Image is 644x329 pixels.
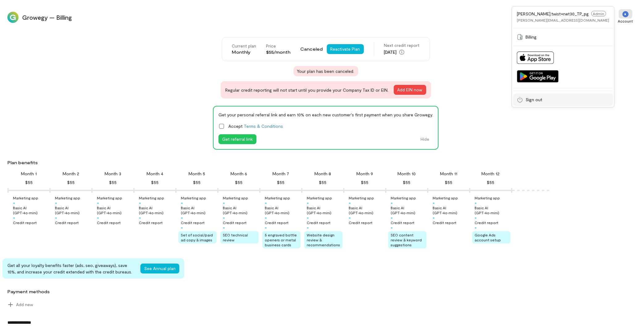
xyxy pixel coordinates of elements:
div: + [391,225,393,230]
div: + [97,200,99,205]
div: Plan benefits [7,160,642,166]
div: Month 10 [398,171,416,177]
a: Sign out [513,94,613,106]
div: $55 [277,179,285,186]
div: Marketing app [13,195,38,200]
span: Add new [16,302,33,308]
div: Month 9 [356,171,373,177]
div: $55 [487,179,494,186]
span: 5 engraved bottle openers or metal business cards [265,233,297,247]
div: + [13,215,15,220]
div: Monthly [232,49,256,55]
div: Credit report [97,220,121,225]
div: + [475,215,477,220]
div: $55 [109,179,117,186]
div: Basic AI (GPT‑4o‑mini) [181,205,217,215]
div: $55 [151,179,159,186]
div: Regular credit reporting will not start until you provide your Company Tax ID or EIN. [221,81,431,98]
div: Marketing app [307,195,332,200]
div: + [55,200,57,205]
div: + [475,200,477,205]
span: Growegy — Billing [22,13,611,22]
span: SEO content review & keyword suggestions [391,233,422,247]
div: Basic AI (GPT‑4o‑mini) [265,205,301,215]
div: $55 [319,179,326,186]
div: Basic AI (GPT‑4o‑mini) [475,205,510,215]
div: $55/month [266,49,291,55]
div: Month 2 [63,171,79,177]
div: Marketing app [97,195,122,200]
div: Current plan [232,43,256,49]
div: Credit report [265,220,289,225]
div: Payment methods [7,289,578,295]
div: Month 8 [314,171,331,177]
div: Marketing app [181,195,206,200]
img: Get it on Google Play [517,70,559,82]
div: Month 11 [440,171,457,177]
img: Download on App Store [517,52,554,64]
div: [PERSON_NAME][EMAIL_ADDRESS][DOMAIN_NAME] [517,18,609,23]
div: Month 3 [105,171,121,177]
div: + [265,215,267,220]
span: Accept [228,123,283,129]
span: Admin [591,11,606,16]
div: Credit report [139,220,163,225]
div: + [265,200,267,205]
div: Month 7 [272,171,289,177]
div: + [181,215,183,220]
div: Basic AI (GPT‑4o‑mini) [13,205,49,215]
span: Sign out [526,97,542,103]
div: + [223,215,225,220]
div: Marketing app [265,195,290,200]
div: + [349,200,351,205]
div: Marketing app [349,195,374,200]
div: $55 [193,179,201,186]
div: Month 1 [21,171,37,177]
div: Month 12 [482,171,500,177]
div: + [181,200,183,205]
div: Basic AI (GPT‑4o‑mini) [433,205,468,215]
div: Price [266,43,291,49]
div: Marketing app [391,195,416,200]
button: Get referral link [218,134,256,144]
div: Basic AI (GPT‑4o‑mini) [349,205,384,215]
div: $55 [235,179,243,186]
div: $55 [361,179,368,186]
span: Google Ads account setup [475,233,501,242]
div: $55 [445,179,452,186]
div: Basic AI (GPT‑4o‑mini) [307,205,343,215]
div: + [391,215,393,220]
span: Billing [526,34,537,40]
span: Canceled [301,46,323,52]
span: [PERSON_NAME].twist+net30_TP_pg [517,11,589,16]
button: See Annual plan [140,264,179,273]
div: Marketing app [139,195,164,200]
div: [DATE] [384,48,420,56]
div: Marketing app [433,195,458,200]
div: + [13,200,15,205]
button: Add EIN now [394,85,426,95]
div: $55 [403,179,410,186]
div: Month 5 [189,171,205,177]
div: Credit report [391,220,414,225]
div: Credit report [55,220,79,225]
div: Credit report [475,220,498,225]
button: Reactivate Plan [327,44,364,54]
div: + [433,200,435,205]
div: Get your personal referral link and earn 10% on each new customer's first payment when you share ... [218,111,433,118]
div: Basic AI (GPT‑4o‑mini) [97,205,133,215]
button: Hide [417,134,433,144]
div: + [307,215,309,220]
div: *Account [614,6,637,28]
div: $55 [67,179,75,186]
div: Marketing app [475,195,500,200]
div: + [433,215,435,220]
div: + [223,200,225,205]
div: + [349,215,351,220]
span: Website design review & recommendations [307,233,340,247]
div: Credit report [13,220,37,225]
div: Credit report [223,220,247,225]
div: Get all your loyalty benefits faster (ads, seo, giveaways), save 10%, and increase your credit ex... [7,262,135,275]
div: + [97,215,99,220]
div: $55 [25,179,33,186]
